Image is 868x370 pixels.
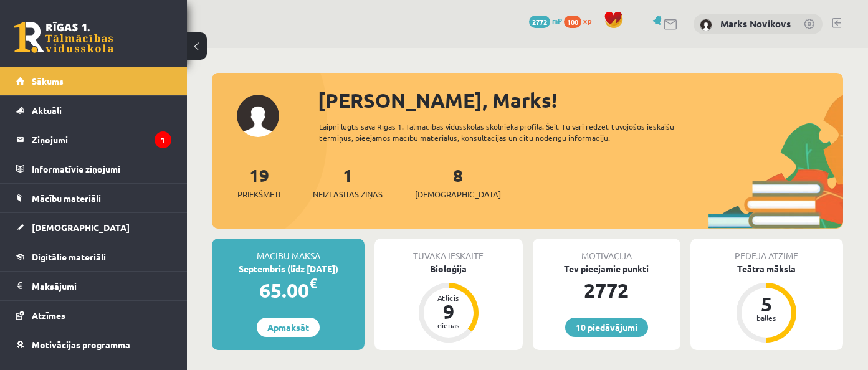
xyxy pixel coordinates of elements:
div: 65.00 [212,275,365,305]
div: Mācību maksa [212,239,365,262]
a: Mācību materiāli [16,184,171,212]
a: Apmaksāt [257,318,320,337]
a: Rīgas 1. Tālmācības vidusskola [14,22,113,53]
div: Bioloģija [374,262,522,275]
div: Tev pieejamie punkti [533,262,680,275]
div: Motivācija [533,239,680,262]
span: Neizlasītās ziņas [313,188,383,201]
div: Septembris (līdz [DATE]) [212,262,365,275]
div: 2772 [533,275,680,305]
a: Motivācijas programma [16,330,171,359]
span: Atzīmes [32,310,65,321]
a: Sākums [16,67,171,95]
legend: Ziņojumi [32,125,171,154]
a: Informatīvie ziņojumi [16,154,171,183]
div: dienas [430,321,467,329]
div: Tuvākā ieskaite [374,239,522,262]
a: Ziņojumi1 [16,125,171,154]
a: [DEMOGRAPHIC_DATA] [16,213,171,242]
span: 100 [564,16,581,28]
span: € [309,274,317,292]
a: 1Neizlasītās ziņas [313,164,383,201]
legend: Maksājumi [32,272,171,300]
span: [DEMOGRAPHIC_DATA] [32,222,130,233]
span: xp [583,16,591,26]
a: 19Priekšmeti [237,164,280,201]
div: Atlicis [430,294,467,301]
a: 10 piedāvājumi [565,318,648,337]
a: Digitālie materiāli [16,242,171,271]
a: Bioloģija Atlicis 9 dienas [374,262,522,344]
a: Marks Novikovs [720,17,791,30]
a: 2772 mP [529,16,562,26]
a: 100 xp [564,16,598,26]
div: Laipni lūgts savā Rīgas 1. Tālmācības vidusskolas skolnieka profilā. Šeit Tu vari redzēt tuvojošo... [319,121,698,143]
div: Pēdējā atzīme [690,239,843,262]
img: Marks Novikovs [700,19,712,31]
span: Digitālie materiāli [32,251,106,262]
div: 5 [748,294,785,314]
div: balles [748,314,785,321]
span: Sākums [32,75,64,87]
span: Mācību materiāli [32,192,101,204]
span: Priekšmeti [237,188,280,201]
a: Atzīmes [16,301,171,330]
a: 8[DEMOGRAPHIC_DATA] [415,164,501,201]
span: 2772 [529,16,550,28]
div: Teātra māksla [690,262,843,275]
i: 1 [155,131,171,148]
span: Aktuāli [32,105,62,116]
a: Teātra māksla 5 balles [690,262,843,344]
a: Aktuāli [16,96,171,125]
a: Maksājumi [16,272,171,300]
span: Motivācijas programma [32,339,130,350]
span: [DEMOGRAPHIC_DATA] [415,188,501,201]
div: 9 [430,301,467,321]
legend: Informatīvie ziņojumi [32,154,171,183]
div: [PERSON_NAME], Marks! [318,85,843,115]
span: mP [552,16,562,26]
